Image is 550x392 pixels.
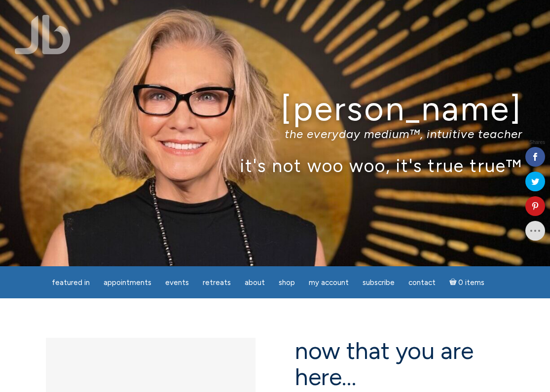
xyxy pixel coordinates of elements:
[303,273,355,292] a: My Account
[279,278,295,287] span: Shop
[239,273,271,292] a: About
[458,279,484,286] span: 0 items
[98,273,157,292] a: Appointments
[295,338,505,390] h2: now that you are here…
[104,278,151,287] span: Appointments
[159,273,195,292] a: Events
[165,278,189,287] span: Events
[28,155,523,176] p: it's not woo woo, it's true true™
[245,278,265,287] span: About
[197,273,237,292] a: Retreats
[28,90,523,127] h1: [PERSON_NAME]
[443,272,491,292] a: Cart0 items
[46,273,96,292] a: featured in
[403,273,441,292] a: Contact
[363,278,395,287] span: Subscribe
[309,278,349,287] span: My Account
[273,273,301,292] a: Shop
[28,127,523,141] p: the everyday medium™, intuitive teacher
[408,278,436,287] span: Contact
[52,278,90,287] span: featured in
[357,273,401,292] a: Subscribe
[449,278,459,287] i: Cart
[529,140,545,145] span: Shares
[15,15,71,54] img: Jamie Butler. The Everyday Medium
[203,278,231,287] span: Retreats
